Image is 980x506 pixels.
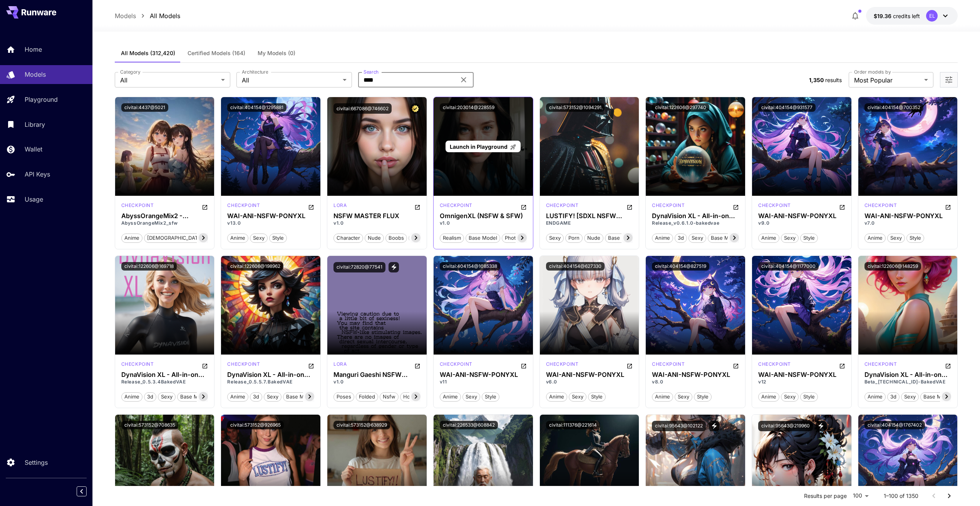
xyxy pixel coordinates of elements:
button: civitai:667086@746602 [333,103,392,114]
div: Pony [758,361,791,370]
button: anime [121,233,142,243]
button: style [906,233,924,243]
div: Pony [864,202,897,211]
span: style [907,234,924,242]
span: Most Popular [854,76,921,85]
button: civitai:72820@77541 [333,262,385,272]
p: checkpoint [121,202,154,209]
button: sexy [689,233,706,243]
a: Launch in Playground [446,141,521,153]
p: checkpoint [440,361,472,368]
button: sexy [901,392,919,402]
button: civitai:122606@148259 [864,262,921,271]
nav: breadcrumb [115,11,180,20]
h3: DynaVision XL - All-in-one stylized 3D SFW and NSFW output, no refiner needed! [121,371,208,378]
p: v12 [758,378,845,385]
span: sexy [250,234,267,242]
p: checkpoint [758,202,791,209]
button: Open in CivitAI [839,361,845,370]
h3: OmnigenXL (NSFW & SFW) [440,212,527,220]
span: anime [440,393,461,401]
p: v9.0 [758,220,845,227]
p: lora [333,361,347,368]
span: style [694,393,711,401]
button: 3d [887,392,900,402]
span: style [270,234,286,242]
button: civitai:404154@827519 [652,262,709,271]
p: v1.0 [333,378,420,385]
button: civitai:122606@198962 [227,262,283,271]
button: anime [652,233,673,243]
p: checkpoint [227,361,260,368]
span: 3d [250,393,262,401]
div: DynaVision XL - All-in-one stylized 3D SFW and NSFW output, no refiner needed! [227,371,314,378]
span: 3d [675,234,687,242]
span: anime [652,393,673,401]
p: checkpoint [652,202,685,209]
span: 1,350 [809,77,824,83]
button: Open in CivitAI [521,361,527,370]
button: style [482,392,499,402]
button: anime [758,392,779,402]
div: WAI-ANI-NSFW-PONYXL [440,371,527,378]
h3: WAI-ANI-NSFW-PONYXL [652,371,739,378]
button: base model [466,233,500,243]
div: 100 [850,490,871,501]
div: SDXL 1.0 [440,202,472,211]
h3: Manguri Gaeshi NSFW folded pose - まんぐりがえし NSFW ポーズ Lora [333,371,420,378]
button: Open in CivitAI [945,361,951,370]
span: $19.36 [874,13,893,19]
label: Category [120,69,141,75]
span: Certified Models (164) [188,50,245,57]
span: results [825,77,842,83]
span: realism [440,234,464,242]
span: sexy [569,393,586,401]
button: civitai:404154@1295881 [227,103,286,112]
button: sexy [158,392,176,402]
p: Models [25,70,46,79]
label: Architecture [242,69,268,75]
button: sexy [462,392,480,402]
button: base model [177,392,212,402]
h3: WAI-ANI-NSFW-PONYXL [758,371,845,378]
div: NSFW MASTER FLUX [333,212,420,220]
button: Certified Model – Vetted for best performance and includes a commercial license. [410,103,420,114]
p: v13.0 [227,220,314,227]
button: realism [440,233,464,243]
button: character [333,233,363,243]
h3: AbyssOrangeMix2 - SFW/Soft NSFW [121,212,208,220]
div: WAI-ANI-NSFW-PONYXL [758,212,845,220]
span: anime [759,393,779,401]
button: View trigger words [816,421,826,431]
p: checkpoint [758,361,791,368]
div: SDXL 1.0 [864,361,897,370]
div: Pony [440,361,472,370]
div: SD 1.5 [333,361,347,370]
span: sexy [546,234,563,242]
button: porn [565,233,583,243]
span: sexy [689,234,706,242]
p: Library [25,120,45,129]
div: $19.362 [874,12,920,20]
button: Open in CivitAI [945,202,951,211]
div: Pony [652,361,685,370]
button: civitai:95643@219960 [758,421,813,431]
button: Go to next page [941,488,957,504]
span: Launch in Playground [450,143,508,150]
span: style [801,234,818,242]
span: poses [334,393,354,401]
span: anime [546,393,567,401]
label: Search [364,69,379,75]
button: civitai:122606@297740 [652,103,709,112]
span: All [120,76,218,85]
button: anime [546,392,567,402]
span: sexy [901,393,918,401]
p: checkpoint [121,361,154,368]
button: Open in CivitAI [202,202,208,211]
button: $19.362EL [866,7,958,25]
p: Beta_[TECHNICAL_ID]-BakedVAE [864,378,952,385]
span: sexy [888,234,905,242]
p: checkpoint [440,202,472,209]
